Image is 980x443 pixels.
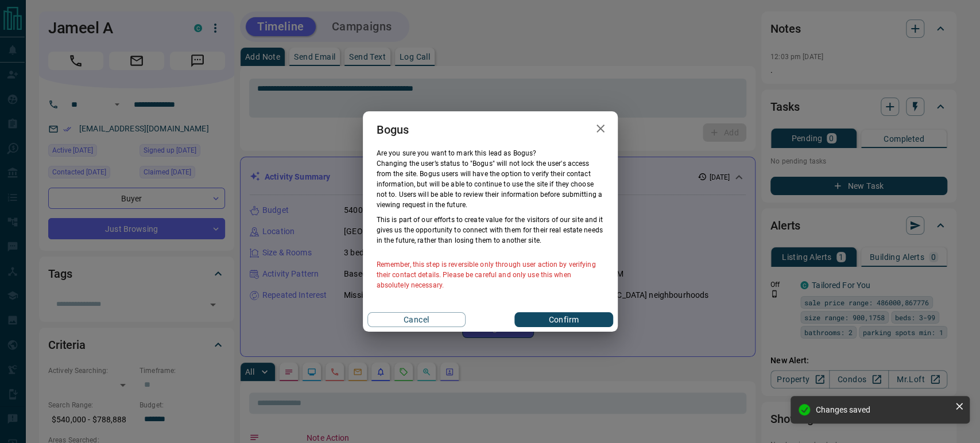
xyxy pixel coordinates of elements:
[377,158,604,210] p: Changing the user’s status to "Bogus" will not lock the user's access from the site. Bogus users ...
[363,111,423,148] h2: Bogus
[816,405,950,414] div: Changes saved
[377,215,604,246] p: This is part of our efforts to create value for the visitors of our site and it gives us the oppo...
[514,312,613,327] button: Confirm
[367,312,466,327] button: Cancel
[377,148,604,158] p: Are you sure you want to mark this lead as Bogus ?
[377,259,604,290] p: Remember, this step is reversible only through user action by verifying their contact details. Pl...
